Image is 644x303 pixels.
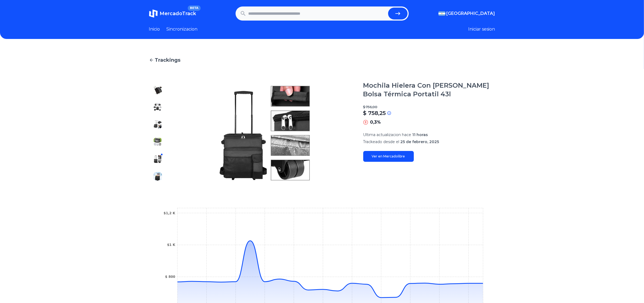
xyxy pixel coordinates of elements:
[363,105,495,109] p: $ 756,00
[363,151,414,162] a: Ver en Mercadolibre
[167,26,198,32] a: Sincronizacion
[149,56,495,64] a: Trackings
[363,139,399,144] span: Trackeado desde el
[160,11,196,17] span: MercadoTrack
[447,10,495,17] span: [GEOGRAPHIC_DATA]
[412,132,428,137] span: 11 horas
[165,275,175,279] tspan: $ 800
[155,56,181,64] span: Trackings
[167,243,175,247] tspan: $1 K
[370,119,381,126] p: 0,3%
[363,81,495,98] h1: Mochila Hielera Con [PERSON_NAME] Bolsa Térmica Portatil 43l
[401,139,439,144] span: 25 de febrero, 2025
[363,132,411,137] span: Ultima actualizacion hace
[153,120,162,129] img: Mochila Hielera Con Ruedas Bolsa Térmica Portatil 43l
[149,26,160,32] a: Inicio
[188,5,200,11] span: BETA
[363,109,386,117] p: $ 758,25
[153,85,162,94] img: Mochila Hielera Con Ruedas Bolsa Térmica Portatil 43l
[438,11,445,16] img: Argentina
[153,137,162,146] img: Mochila Hielera Con Ruedas Bolsa Térmica Portatil 43l
[153,172,162,181] img: Mochila Hielera Con Ruedas Bolsa Térmica Portatil 43l
[177,81,352,185] img: Mochila Hielera Con Ruedas Bolsa Térmica Portatil 43l
[153,155,162,163] img: Mochila Hielera Con Ruedas Bolsa Térmica Portatil 43l
[149,9,158,18] img: MercadoTrack
[438,10,495,17] button: [GEOGRAPHIC_DATA]
[163,211,175,215] tspan: $1,2 K
[149,9,196,18] a: MercadoTrackBETA
[468,26,495,32] button: Iniciar sesion
[153,103,162,111] img: Mochila Hielera Con Ruedas Bolsa Térmica Portatil 43l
